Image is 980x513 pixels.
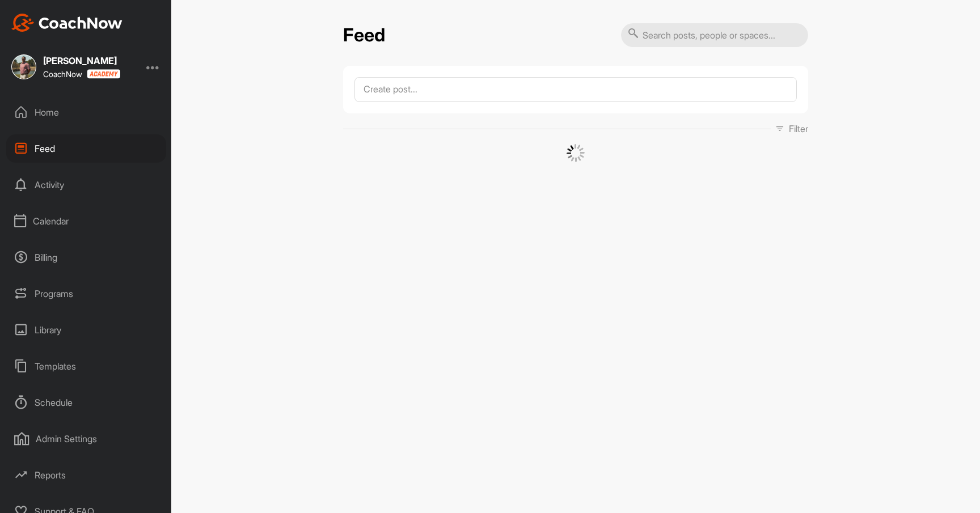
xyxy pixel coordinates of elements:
div: CoachNow [43,69,120,79]
input: Search posts, people or spaces... [621,23,808,47]
div: Reports [6,461,166,489]
img: square_67b95d90d14622879c0c59f72079d0a0.jpg [11,54,36,79]
img: CoachNow acadmey [87,69,120,79]
div: Billing [6,243,166,272]
div: Feed [6,134,166,163]
div: Calendar [6,207,166,235]
div: Templates [6,352,166,380]
div: [PERSON_NAME] [43,56,120,65]
p: Filter [789,122,808,135]
div: Schedule [6,388,166,417]
div: Admin Settings [6,425,166,453]
div: Home [6,98,166,126]
h2: Feed [343,24,385,46]
img: CoachNow [11,14,122,32]
div: Programs [6,279,166,308]
div: Activity [6,171,166,199]
div: Library [6,316,166,344]
img: G6gVgL6ErOh57ABN0eRmCEwV0I4iEi4d8EwaPGI0tHgoAbU4EAHFLEQAh+QQFCgALACwIAA4AGAASAAAEbHDJSesaOCdk+8xg... [567,144,585,162]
